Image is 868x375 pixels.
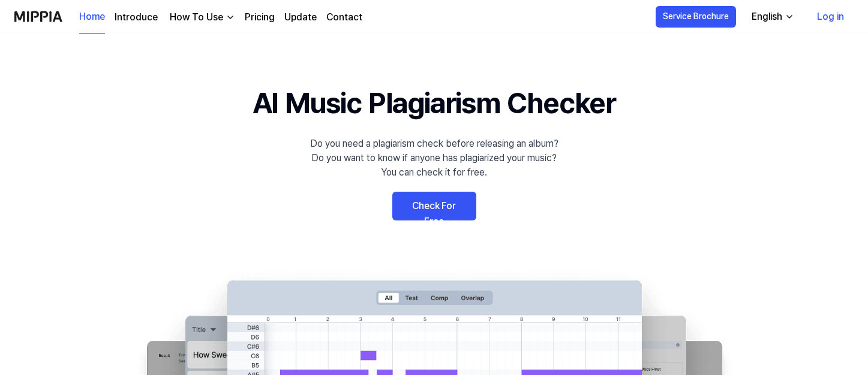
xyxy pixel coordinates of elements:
a: Home [79,1,105,34]
a: Contact [326,10,362,25]
button: Service Brochure [656,6,736,28]
a: Check For Free [392,192,476,220]
h1: AI Music Plagiarism Checker [253,81,615,125]
a: Pricing [245,10,275,25]
div: English [749,10,785,24]
a: Introduce [115,10,158,25]
div: Do you need a plagiarism check before releasing an album? Do you want to know if anyone has plagi... [310,137,558,180]
a: Update [284,10,317,25]
button: How To Use [167,10,235,25]
img: down [226,13,235,22]
div: How To Use [167,10,226,25]
button: English [742,5,801,29]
